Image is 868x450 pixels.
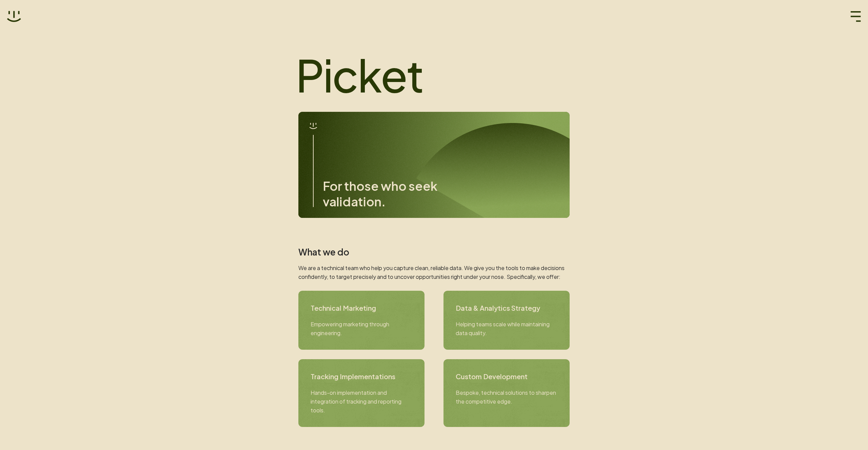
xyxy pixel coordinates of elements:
[456,303,557,313] h3: Data & Analytics Strategy
[311,303,412,313] h3: Technical Marketing
[296,51,567,98] h1: Picket
[311,320,412,337] p: Empowering marketing through engineering.
[298,264,570,281] p: We are a technical team who help you capture clean, reliable data. We give you the tools to make ...
[456,371,557,382] h3: Custom Development
[311,371,412,382] h3: Tracking Implementations
[323,178,458,209] h3: For those who seek validation.
[311,388,412,415] p: Hands-on implementation and integration of tracking and reporting tools.
[456,320,557,337] p: Helping teams scale while maintaining data quality.
[298,247,570,258] h2: What we do
[456,388,557,406] p: Bespoke, technical solutions to sharpen the competitive edge.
